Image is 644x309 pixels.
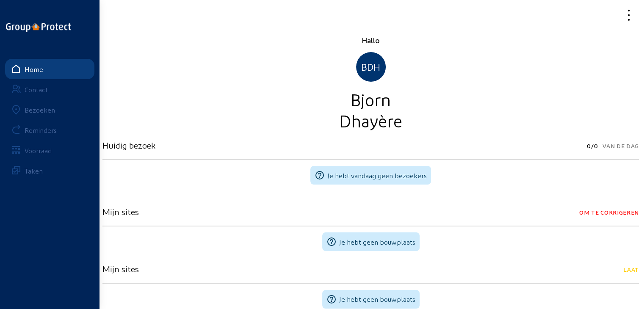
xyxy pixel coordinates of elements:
a: Bezoeken [5,99,94,120]
div: Hallo [102,35,639,45]
div: Contact [25,86,48,94]
div: Taken [25,167,43,175]
a: Taken [5,160,94,181]
a: Voorraad [5,140,94,160]
h3: Mijn sites [102,264,139,274]
div: Bezoeken [25,106,55,114]
span: Laat [623,264,639,276]
mat-icon: help_outline [326,294,337,304]
span: Om te corrigeren [579,207,639,218]
img: logo-oneline.png [6,23,71,32]
h3: Mijn sites [102,207,139,217]
div: Reminders [25,126,57,134]
h3: Huidig bezoek [102,140,155,150]
div: Home [25,65,43,73]
div: Dhayère [102,110,639,131]
span: Je hebt geen bouwplaats [339,295,415,303]
a: Contact [5,79,94,99]
span: Van de dag [603,140,639,152]
span: 0/0 [587,140,598,152]
div: BDH [356,52,386,82]
mat-icon: help_outline [315,170,325,180]
mat-icon: help_outline [326,237,337,247]
a: Reminders [5,120,94,140]
div: Bjorn [102,88,639,110]
span: Je hebt vandaag geen bezoekers [327,171,427,179]
a: Home [5,59,94,79]
span: Je hebt geen bouwplaats [339,238,415,246]
div: Voorraad [25,146,52,154]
